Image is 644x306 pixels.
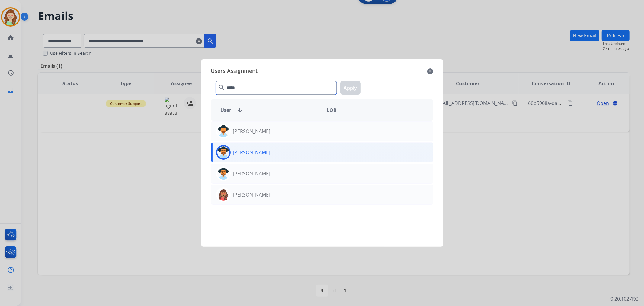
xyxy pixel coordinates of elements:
[327,191,328,198] p: -
[233,170,271,177] p: [PERSON_NAME]
[218,84,226,91] mat-icon: search
[233,149,271,156] p: [PERSON_NAME]
[216,106,322,114] div: User
[233,128,271,135] p: [PERSON_NAME]
[340,81,361,95] button: Apply
[211,67,258,76] span: Users Assignment
[427,68,433,75] mat-icon: close
[327,170,328,177] p: -
[327,106,337,114] span: LOB
[327,149,328,156] p: -
[236,106,244,114] mat-icon: arrow_downward
[327,128,328,135] p: -
[233,191,271,198] p: [PERSON_NAME]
